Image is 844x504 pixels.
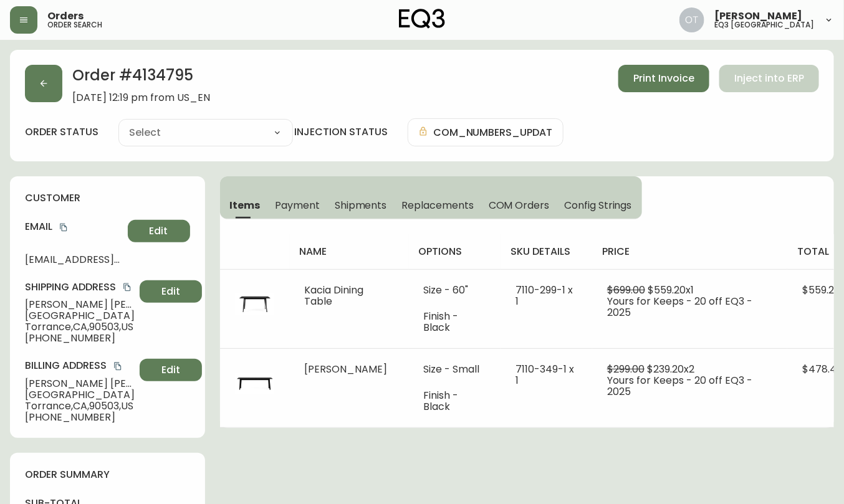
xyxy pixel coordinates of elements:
[47,11,84,21] span: Orders
[511,245,582,259] h4: sku details
[25,333,135,344] span: [PHONE_NUMBER]
[607,373,752,399] span: Yours for Keeps - 20 off EQ3 - 2025
[714,11,802,21] span: [PERSON_NAME]
[57,221,70,234] button: copy
[72,65,210,92] h2: Order # 4134795
[25,321,135,333] span: Torrance , CA , 90503 , US
[150,224,168,238] span: Edit
[607,283,645,297] span: $699.00
[25,310,135,321] span: [GEOGRAPHIC_DATA]
[618,65,709,92] button: Print Invoice
[25,220,123,234] h4: Email
[401,199,473,212] span: Replacements
[235,364,275,404] img: 7110-349-MC-400-1-cljg6tcqp01eq0114xe48un5z.jpg
[140,359,202,381] button: Edit
[489,199,550,212] span: COM Orders
[25,389,135,401] span: [GEOGRAPHIC_DATA]
[648,283,694,297] span: $559.20 x 1
[305,362,388,376] span: [PERSON_NAME]
[424,390,486,412] li: Finish - Black
[121,281,133,293] button: copy
[25,468,190,482] h4: order summary
[25,299,135,310] span: [PERSON_NAME] [PERSON_NAME]
[47,21,102,29] h5: order search
[230,199,261,212] span: Items
[647,362,694,376] span: $239.20 x 2
[607,362,645,376] span: $299.00
[161,363,180,377] span: Edit
[161,285,180,298] span: Edit
[714,21,814,29] h5: eq3 [GEOGRAPHIC_DATA]
[25,191,190,205] h4: customer
[399,9,445,29] img: logo
[633,72,694,85] span: Print Invoice
[679,7,704,32] img: 5d4d18d254ded55077432b49c4cb2919
[72,92,210,103] span: [DATE] 12:19 pm from US_EN
[235,285,275,325] img: 7110-299-MC-400-1-cljg6tcwr00xp0170jgvsuw5j.jpg
[802,362,843,376] span: $478.40
[25,412,135,423] span: [PHONE_NUMBER]
[802,283,840,297] span: $559.20
[300,245,399,259] h4: name
[607,294,752,320] span: Yours for Keeps - 20 off EQ3 - 2025
[294,125,388,139] h4: injection status
[516,283,573,308] span: 7110-299-1 x 1
[112,360,124,373] button: copy
[335,199,387,212] span: Shipments
[424,311,486,333] li: Finish - Black
[305,283,364,308] span: Kacia Dining Table
[424,285,486,296] li: Size - 60"
[25,378,135,389] span: [PERSON_NAME] [PERSON_NAME]
[25,359,135,373] h4: Billing Address
[25,280,135,294] h4: Shipping Address
[25,254,123,265] span: [EMAIL_ADDRESS][DOMAIN_NAME]
[128,220,190,242] button: Edit
[424,364,486,375] li: Size - Small
[140,280,202,303] button: Edit
[602,245,777,259] h4: price
[275,199,320,212] span: Payment
[25,125,98,139] label: order status
[516,362,574,388] span: 7110-349-1 x 1
[564,199,631,212] span: Config Strings
[419,245,491,259] h4: options
[25,401,135,412] span: Torrance , CA , 90503 , US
